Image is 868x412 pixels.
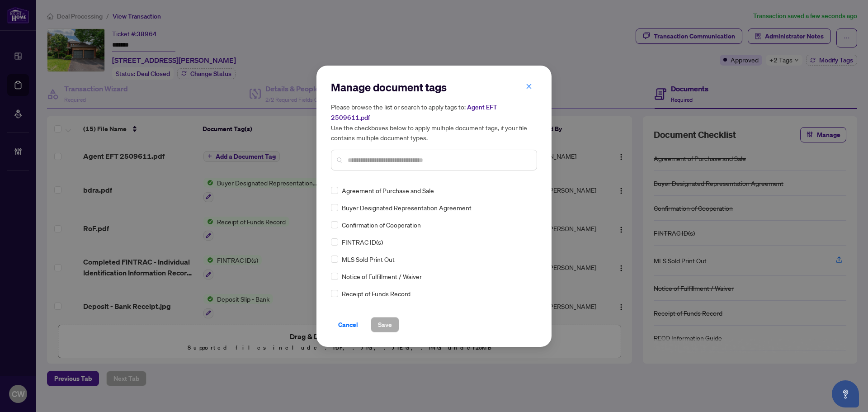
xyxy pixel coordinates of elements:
span: Confirmation of Cooperation [342,220,421,230]
span: close [526,83,532,90]
span: Buyer Designated Representation Agreement [342,203,472,213]
span: MLS Sold Print Out [342,254,395,264]
span: FINTRAC ID(s) [342,237,383,247]
span: Agreement of Purchase and Sale [342,185,434,195]
h5: Please browse the list or search to apply tags to: Use the checkboxes below to apply multiple doc... [331,102,537,142]
span: Receipt of Funds Record [342,289,410,298]
button: Open asap [832,380,859,407]
button: Cancel [331,317,365,332]
h2: Manage document tags [331,80,537,95]
span: Agent EFT 2509611.pdf [331,103,497,122]
span: Notice of Fulfillment / Waiver [342,271,422,281]
button: Save [371,317,399,332]
span: Cancel [338,317,358,332]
